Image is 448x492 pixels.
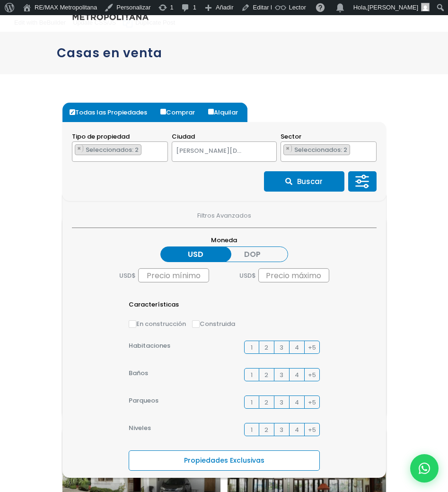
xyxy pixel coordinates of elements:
span: 1 [251,425,253,435]
span: 2 [264,425,268,435]
span: Seleccionados: 2 [85,145,141,154]
input: Precio mínimo [138,268,209,282]
span: USD [119,271,132,281]
button: Remove item [75,145,83,152]
span: 4 [295,370,299,380]
input: En construcción [129,320,136,328]
span: 3 [280,370,283,380]
span: [PERSON_NAME] [368,4,418,11]
span: SANTO DOMINGO ESTE [172,141,277,162]
label: Comprar [158,103,204,122]
span: +5 [308,397,316,407]
label: En construcción [129,319,186,329]
button: Remove all items [367,144,371,154]
span: × [77,145,81,152]
span: 2 [264,370,268,380]
textarea: Search [281,142,286,162]
h1: Casas en venta [57,46,392,60]
span: 4 [295,343,299,352]
textarea: Search [72,142,77,162]
span: 1 [251,343,253,352]
span: Seleccionados: 2 [293,145,350,154]
input: Comprar [160,109,166,114]
input: Alquilar [208,109,214,114]
span: 2 [264,343,268,352]
span: +5 [308,425,316,435]
span: 2 [264,397,268,407]
span: 4 [295,425,299,435]
span: Moneda [153,235,295,245]
span: Habitaciones [129,341,170,354]
label: Alquilar [206,103,247,122]
span: 3 [280,397,283,407]
li: CASA [75,144,141,155]
label: Construida [192,319,235,329]
label: DOP [217,246,288,262]
span: USD [239,271,252,281]
div: $ [224,268,329,282]
p: Filtros Avanzados [72,211,377,220]
span: SANTO DOMINGO ESTE [172,144,254,158]
span: 1 [251,397,253,407]
button: Buscar [264,171,344,192]
span: × [263,148,267,156]
label: Todas las Propiedades [67,103,157,122]
span: Niveles [129,423,151,436]
button: Remove all items [158,144,163,154]
span: Características [129,299,179,309]
span: Sector [281,132,301,141]
label: Propiedades Exclusivas [129,450,320,471]
span: 3 [280,425,283,435]
input: Todas las Propiedades [70,109,75,115]
label: USD [160,246,231,262]
a: Update CSS/JS [70,15,120,30]
button: Remove all items [254,144,267,159]
input: Precio máximo [258,268,329,282]
span: Parqueos [129,395,158,409]
span: +5 [308,343,316,352]
span: × [286,145,290,152]
span: +5 [308,370,316,380]
div: $ [119,268,224,282]
span: 4 [295,397,299,407]
span: × [367,145,371,153]
button: Remove item [284,145,292,152]
span: 1 [251,370,253,380]
span: Tipo de propiedad [72,132,130,141]
span: Ciudad [172,132,195,141]
span: × [158,145,162,153]
span: Baños [129,368,148,381]
span: 3 [280,343,283,352]
li: ALMA ROSA I [283,144,350,155]
input: Construida [192,320,200,328]
span: Duplicate Post [135,15,175,30]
